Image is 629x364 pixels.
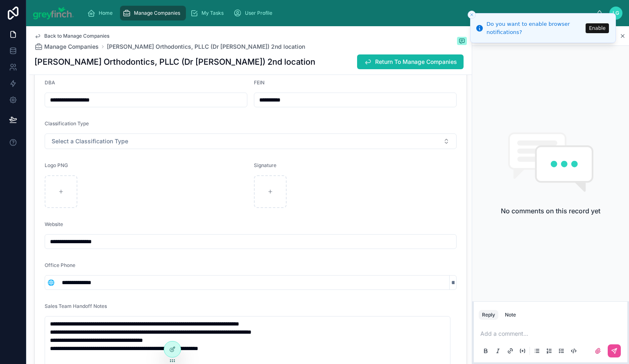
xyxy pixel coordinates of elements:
[45,262,75,268] span: Office Phone
[99,10,113,16] span: Home
[134,10,180,16] span: Manage Companies
[45,162,68,168] span: Logo PNG
[34,33,109,39] a: Back to Manage Companies
[245,10,272,16] span: User Profile
[188,6,229,20] a: My Tasks
[48,278,54,287] span: 🌐
[45,303,107,309] span: Sales Team Handoff Notes
[120,6,186,20] a: Manage Companies
[45,79,55,86] span: DBA
[52,137,128,145] span: Select a Classification Type
[254,162,276,168] span: Signature
[33,7,74,20] img: App logo
[613,10,619,16] span: LG
[45,120,89,127] span: Classification Type
[231,6,278,20] a: User Profile
[502,310,519,320] button: Note
[254,79,265,86] span: FEIN
[505,312,516,318] div: Note
[85,6,118,20] a: Home
[501,206,600,216] h2: No comments on this record yet
[201,10,224,16] span: My Tasks
[375,58,457,66] span: Return To Manage Companies
[468,11,476,19] button: Close toast
[45,221,63,227] span: Website
[357,54,464,69] button: Return To Manage Companies
[45,133,457,149] button: Select Button
[45,275,57,290] button: Select Button
[486,20,583,36] div: Do you want to enable browser notifications?
[44,43,99,51] span: Manage Companies
[586,23,609,33] button: Enable
[34,43,99,51] a: Manage Companies
[81,4,597,22] div: scrollable content
[107,43,305,51] a: [PERSON_NAME] Orthodontics, PLLC (Dr [PERSON_NAME]) 2nd location
[34,56,315,68] h1: [PERSON_NAME] Orthodontics, PLLC (Dr [PERSON_NAME]) 2nd location
[44,33,109,39] span: Back to Manage Companies
[479,310,498,320] button: Reply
